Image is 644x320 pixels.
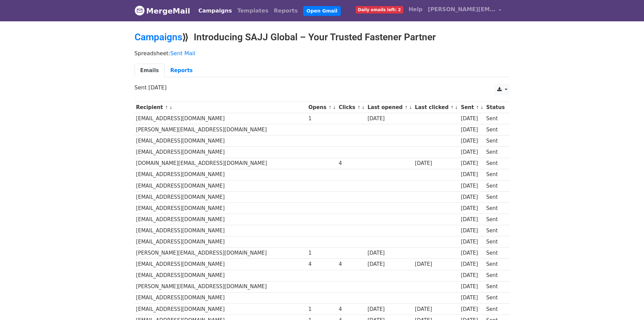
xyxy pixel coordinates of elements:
[357,105,361,110] a: ↑
[271,4,301,18] a: Reports
[308,305,335,313] div: 1
[484,259,506,270] td: Sent
[196,4,235,18] a: Campaigns
[484,191,506,202] td: Sent
[339,260,364,268] div: 4
[425,3,504,19] a: [PERSON_NAME][EMAIL_ADDRESS][DOMAIN_NAME]
[461,137,483,145] div: [DATE]
[135,50,510,57] p: Spreadsheet:
[484,180,506,191] td: Sent
[484,147,506,158] td: Sent
[135,135,307,147] td: [EMAIL_ADDRESS][DOMAIN_NAME]
[308,260,335,268] div: 4
[461,294,483,302] div: [DATE]
[484,102,506,113] th: Status
[461,182,483,190] div: [DATE]
[484,124,506,135] td: Sent
[367,115,411,123] div: [DATE]
[135,64,165,78] a: Emails
[170,50,195,57] a: Sent Mail
[461,227,483,235] div: [DATE]
[367,305,411,313] div: [DATE]
[484,169,506,180] td: Sent
[165,64,198,78] a: Reports
[461,171,483,178] div: [DATE]
[353,3,406,16] a: Daily emails left: 2
[484,303,506,315] td: Sent
[135,303,307,315] td: [EMAIL_ADDRESS][DOMAIN_NAME]
[484,214,506,225] td: Sent
[135,270,307,281] td: [EMAIL_ADDRESS][DOMAIN_NAME]
[135,31,510,43] h2: ⟫ Introducing SAJJ Global – Your Trusted Fastener Partner
[135,180,307,191] td: [EMAIL_ADDRESS][DOMAIN_NAME]
[135,259,307,270] td: [EMAIL_ADDRESS][DOMAIN_NAME]
[308,249,335,257] div: 1
[409,105,412,110] a: ↓
[461,216,483,223] div: [DATE]
[135,124,307,135] td: [PERSON_NAME][EMAIL_ADDRESS][DOMAIN_NAME]
[484,270,506,281] td: Sent
[484,202,506,214] td: Sent
[461,272,483,279] div: [DATE]
[428,5,496,14] span: [PERSON_NAME][EMAIL_ADDRESS][DOMAIN_NAME]
[367,260,411,268] div: [DATE]
[135,4,190,18] a: MergeMail
[484,158,506,169] td: Sent
[484,281,506,292] td: Sent
[135,214,307,225] td: [EMAIL_ADDRESS][DOMAIN_NAME]
[169,105,173,110] a: ↓
[461,249,483,257] div: [DATE]
[484,113,506,124] td: Sent
[135,202,307,214] td: [EMAIL_ADDRESS][DOMAIN_NAME]
[415,305,457,313] div: [DATE]
[459,102,484,113] th: Sent
[307,102,337,113] th: Opens
[333,105,336,110] a: ↓
[461,305,483,313] div: [DATE]
[461,115,483,123] div: [DATE]
[461,193,483,201] div: [DATE]
[135,84,510,91] p: Sent [DATE]
[484,292,506,303] td: Sent
[328,105,332,110] a: ↑
[135,113,307,124] td: [EMAIL_ADDRESS][DOMAIN_NAME]
[135,147,307,158] td: [EMAIL_ADDRESS][DOMAIN_NAME]
[484,135,506,147] td: Sent
[404,105,408,110] a: ↑
[366,102,413,113] th: Last opened
[461,238,483,246] div: [DATE]
[303,6,341,16] a: Open Gmail
[339,159,364,167] div: 4
[413,102,459,113] th: Last clicked
[235,4,271,18] a: Templates
[367,249,411,257] div: [DATE]
[135,5,145,16] img: MergeMail logo
[135,236,307,248] td: [EMAIL_ADDRESS][DOMAIN_NAME]
[135,169,307,180] td: [EMAIL_ADDRESS][DOMAIN_NAME]
[135,281,307,292] td: [PERSON_NAME][EMAIL_ADDRESS][DOMAIN_NAME]
[461,283,483,291] div: [DATE]
[450,105,454,110] a: ↑
[484,248,506,259] td: Sent
[461,205,483,212] div: [DATE]
[135,158,307,169] td: [DOMAIN_NAME][EMAIL_ADDRESS][DOMAIN_NAME]
[135,191,307,202] td: [EMAIL_ADDRESS][DOMAIN_NAME]
[165,105,168,110] a: ↑
[480,105,484,110] a: ↓
[339,305,364,313] div: 4
[461,159,483,167] div: [DATE]
[415,159,457,167] div: [DATE]
[135,225,307,236] td: [EMAIL_ADDRESS][DOMAIN_NAME]
[308,115,335,123] div: 1
[337,102,366,113] th: Clicks
[484,236,506,248] td: Sent
[461,148,483,156] div: [DATE]
[455,105,458,110] a: ↓
[135,102,307,113] th: Recipient
[476,105,479,110] a: ↑
[415,260,457,268] div: [DATE]
[461,126,483,134] div: [DATE]
[484,225,506,236] td: Sent
[356,6,403,14] span: Daily emails left: 2
[406,3,425,16] a: Help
